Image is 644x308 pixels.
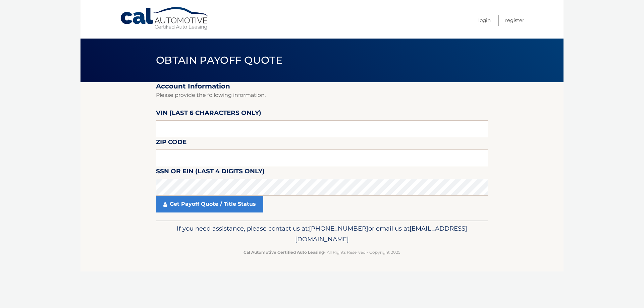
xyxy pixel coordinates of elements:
p: Please provide the following information. [156,90,488,100]
a: Register [505,15,524,26]
a: Login [478,15,491,26]
p: - All Rights Reserved - Copyright 2025 [160,249,484,256]
a: Cal Automotive [120,7,210,30]
strong: Cal Automotive Certified Auto Leasing [244,250,324,255]
label: Zip Code [156,137,186,149]
span: Obtain Payoff Quote [156,54,282,66]
span: [PHONE_NUMBER] [309,225,368,232]
label: VIN (last 6 characters only) [156,108,261,120]
p: If you need assistance, please contact us at: or email us at [160,223,484,245]
h2: Account Information [156,82,488,90]
a: Get Payoff Quote / Title Status [156,196,263,212]
label: SSN or EIN (last 4 digits only) [156,166,265,179]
